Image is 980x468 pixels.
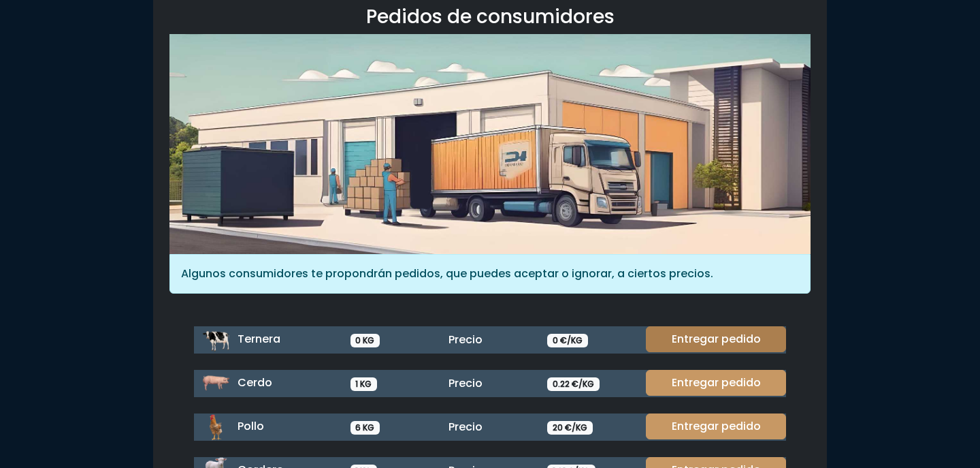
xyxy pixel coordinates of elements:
[646,326,786,352] a: Entregar pedido
[238,331,280,347] span: Ternera
[202,414,229,441] img: pollo.png
[547,421,593,435] span: 20 €/KG
[350,334,380,347] span: 0 KG
[547,377,600,391] span: 0.22 €/KG
[169,5,811,29] h3: Pedidos de consumidores
[202,370,229,397] img: cerdo.png
[350,377,378,391] span: 1 KG
[169,34,811,254] img: orders.jpg
[646,370,786,396] a: Entregar pedido
[169,254,811,294] div: Algunos consumidores te propondrán pedidos, que puedes aceptar o ignorar, a ciertos precios.
[646,414,786,439] a: Entregar pedido
[440,419,539,435] div: Precio
[440,375,539,392] div: Precio
[547,334,588,347] span: 0 €/KG
[238,418,264,434] span: Pollo
[202,326,229,354] img: ternera.png
[440,332,539,348] div: Precio
[350,421,380,435] span: 6 KG
[238,375,272,390] span: Cerdo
